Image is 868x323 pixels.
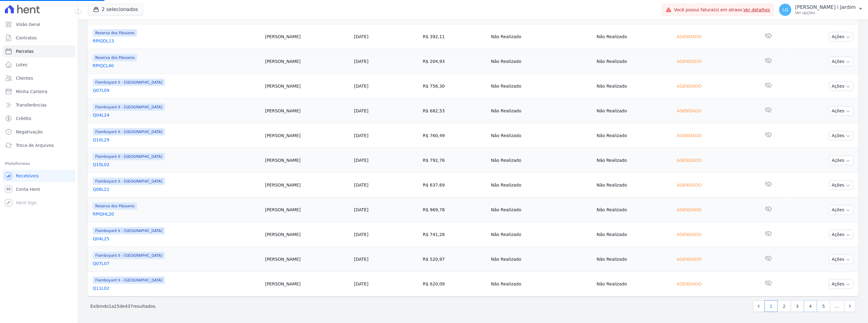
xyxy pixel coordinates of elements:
[2,85,75,98] a: Minha Carteira
[420,198,488,222] td: R$ 969,78
[2,72,75,84] a: Clientes
[93,79,165,86] span: Flamboyant II - [GEOGRAPHIC_DATA]
[674,205,704,214] div: Agendado
[829,131,853,140] button: Ações
[594,123,672,148] td: Não Realizado
[93,161,260,168] a: Q10L02
[420,272,488,296] td: R$ 620,09
[263,222,352,247] td: [PERSON_NAME]
[2,139,75,151] a: Troca de Arquivos
[829,205,853,215] button: Ações
[420,49,488,74] td: R$ 204,93
[791,300,804,312] a: 3
[93,103,165,111] span: Flamboyant II - [GEOGRAPHIC_DATA]
[489,49,594,74] td: Não Realizado
[93,29,137,37] span: Reserva dos Pássaros
[354,133,368,138] a: [DATE]
[125,304,133,309] span: 437
[804,300,817,312] a: 4
[765,300,778,312] a: 1
[783,8,788,12] span: LG
[114,304,120,309] span: 25
[263,148,352,173] td: [PERSON_NAME]
[829,82,853,91] button: Ações
[674,82,704,90] div: Agendado
[674,32,704,41] div: Agendado
[489,173,594,198] td: Não Realizado
[420,24,488,49] td: R$ 392,11
[674,156,704,165] div: Agendado
[2,45,75,57] a: Parcelas
[2,32,75,44] a: Contratos
[774,1,868,18] button: LG [PERSON_NAME] i Jardim Ver opções
[594,74,672,99] td: Não Realizado
[778,300,791,312] a: 2
[795,4,856,10] p: [PERSON_NAME] i Jardim
[263,173,352,198] td: [PERSON_NAME]
[829,180,853,190] button: Ações
[674,57,704,66] div: Agendado
[594,272,672,296] td: Não Realizado
[829,106,853,116] button: Ações
[2,99,75,111] a: Transferências
[93,202,137,210] span: Reserva dos Pássaros
[2,183,75,195] a: Conta Hent
[263,74,352,99] td: [PERSON_NAME]
[93,63,260,69] a: RPIQCL40
[594,24,672,49] td: Não Realizado
[16,75,33,81] span: Clientes
[263,49,352,74] td: [PERSON_NAME]
[594,49,672,74] td: Não Realizado
[354,183,368,187] a: [DATE]
[829,255,853,264] button: Ações
[2,59,75,71] a: Lotes
[829,156,853,165] button: Ações
[674,230,704,239] div: Agendado
[93,252,165,259] span: Flamboyant II - [GEOGRAPHIC_DATA]
[829,230,853,239] button: Ações
[2,112,75,125] a: Crédito
[354,257,368,262] a: [DATE]
[354,232,368,237] a: [DATE]
[93,186,260,192] a: Q06L21
[93,236,260,242] a: Q04L25
[263,272,352,296] td: [PERSON_NAME]
[420,123,488,148] td: R$ 760,49
[420,173,488,198] td: R$ 637,69
[16,129,43,135] span: Negativação
[489,123,594,148] td: Não Realizado
[830,300,844,312] span: …
[90,303,157,309] p: Exibindo a de resultados.
[93,54,137,61] span: Reserva dos Pássaros
[594,222,672,247] td: Não Realizado
[93,227,165,234] span: Flamboyant II - [GEOGRAPHIC_DATA]
[93,128,165,136] span: Flamboyant II - [GEOGRAPHIC_DATA]
[420,247,488,272] td: R$ 520,97
[16,48,34,54] span: Parcelas
[16,102,47,108] span: Transferências
[16,89,47,95] span: Minha Carteira
[420,222,488,247] td: R$ 741,28
[829,279,853,289] button: Ações
[844,300,856,312] a: Next
[489,198,594,222] td: Não Realizado
[16,35,37,41] span: Contratos
[93,112,260,118] a: Q04L24
[93,137,260,143] a: Q10L29
[489,74,594,99] td: Não Realizado
[674,7,770,13] span: Você possui fatura(s) em atraso.
[2,170,75,182] a: Recebíveis
[753,300,765,312] a: Previous
[817,300,830,312] a: 5
[93,38,260,44] a: RPIQDL13
[594,99,672,123] td: Não Realizado
[489,247,594,272] td: Não Realizado
[93,87,260,93] a: Q07L09
[93,178,165,185] span: Flamboyant II - [GEOGRAPHIC_DATA]
[263,99,352,123] td: [PERSON_NAME]
[16,173,39,179] span: Recebíveis
[594,198,672,222] td: Não Realizado
[93,211,260,217] a: RPIQHL20
[489,24,594,49] td: Não Realizado
[354,59,368,64] a: [DATE]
